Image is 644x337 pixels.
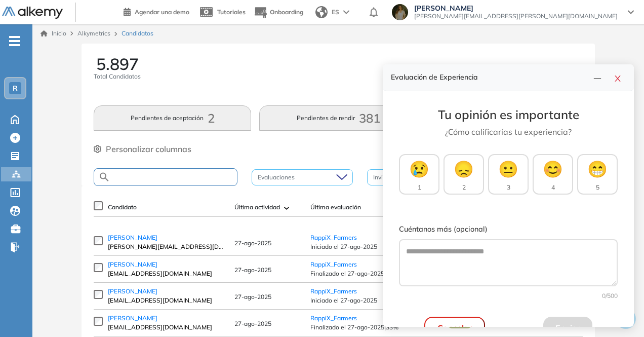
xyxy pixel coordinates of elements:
[399,107,618,122] h3: Tu opinión es importante
[234,293,271,301] span: 27-ago-2025
[77,29,110,37] span: Alkymetrics
[310,234,357,241] a: RappiX_Farmers
[444,154,484,195] button: 😞2
[234,239,271,247] span: 27-ago-2025
[533,154,573,195] button: 😊4
[108,269,224,278] span: [EMAIL_ADDRESS][DOMAIN_NAME]
[122,29,153,38] span: Candidatos
[135,8,189,16] span: Agendar una demo
[108,296,224,305] span: [EMAIL_ADDRESS][DOMAIN_NAME]
[551,183,555,192] span: 4
[259,105,417,131] button: Pendientes de rendir381
[409,157,429,181] span: 😢
[234,320,271,327] span: 27-ago-2025
[589,70,606,85] button: line
[614,74,622,83] span: close
[94,72,141,81] span: Total Candidatos
[310,203,361,212] span: Última evaluación
[462,183,466,192] span: 2
[108,233,224,242] a: [PERSON_NAME]
[217,8,246,16] span: Tutoriales
[414,4,618,12] span: [PERSON_NAME]
[498,157,518,181] span: 😐
[108,260,157,268] span: [PERSON_NAME]
[254,2,303,23] button: Onboarding
[399,291,618,301] div: 0 /500
[310,287,357,295] a: RappiX_Farmers
[108,287,224,296] a: [PERSON_NAME]
[270,8,303,16] span: Onboarding
[310,314,357,322] a: RappiX_Farmers
[310,269,437,278] span: Finalizado el 27-ago-2025 | 21%
[41,29,66,38] a: Inicio
[418,183,421,192] span: 1
[310,260,357,268] a: RappiX_Farmers
[399,224,618,235] label: Cuéntanos más (opcional)
[106,143,191,155] span: Personalizar columnas
[593,74,601,83] span: line
[96,56,139,72] span: 5.897
[399,126,618,138] p: ¿Cómo calificarías tu experiencia?
[108,287,157,295] span: [PERSON_NAME]
[596,183,599,192] span: 5
[234,203,280,212] span: Última actividad
[234,266,271,274] span: 27-ago-2025
[9,40,20,42] i: -
[315,6,328,18] img: world
[310,323,437,332] span: Finalizado el 27-ago-2025 | 33%
[94,105,251,131] button: Pendientes de aceptación2
[332,8,339,17] span: ES
[108,260,224,269] a: [PERSON_NAME]
[399,154,439,195] button: 😢1
[610,70,626,85] button: close
[577,154,618,195] button: 😁5
[343,10,349,14] img: arrow
[124,5,189,17] a: Agendar una demo
[454,157,474,181] span: 😞
[13,84,18,92] span: R
[543,157,563,181] span: 😊
[507,183,510,192] span: 3
[108,242,224,251] span: [PERSON_NAME][EMAIL_ADDRESS][DOMAIN_NAME]
[108,314,157,322] span: [PERSON_NAME]
[310,242,437,251] span: Iniciado el 27-ago-2025
[587,157,608,181] span: 😁
[108,234,157,241] span: [PERSON_NAME]
[391,73,589,82] h4: Evaluación de Experiencia
[488,154,529,195] button: 😐3
[414,12,618,20] span: [PERSON_NAME][EMAIL_ADDRESS][PERSON_NAME][DOMAIN_NAME]
[310,296,437,305] span: Iniciado el 27-ago-2025
[2,7,63,19] img: Logo
[108,203,137,212] span: Candidato
[108,323,224,332] span: [EMAIL_ADDRESS][DOMAIN_NAME]
[284,207,289,210] img: [missing "en.ARROW_ALT" translation]
[108,314,224,323] a: [PERSON_NAME]
[98,171,110,183] img: SEARCH_ALT
[94,143,191,155] button: Personalizar columnas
